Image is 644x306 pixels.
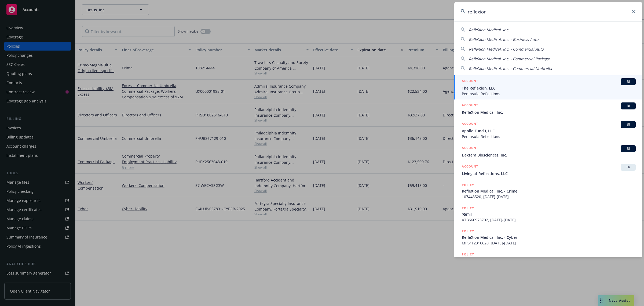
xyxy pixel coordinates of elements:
[454,179,642,202] a: POLICYRefleXion Medical, Inc. - Crime107448520, [DATE]-[DATE]
[454,118,642,142] a: ACCOUNTBIApollo Fund I, LLCPeninsula Reflections
[469,47,544,52] span: RefleXion Medical, Inc. - Commercial Auto
[454,99,642,118] a: ACCOUNTBIRefleXion Medical, Inc.
[462,102,478,109] h5: ACCOUNT
[462,234,636,240] span: RefleXion Medical, Inc. - Cyber
[454,249,642,272] a: POLICY
[462,134,636,139] span: Peninsula Reflections
[462,152,636,158] span: Dextera Biosciences, Inc.
[462,240,636,246] span: MPL412316620, [DATE]-[DATE]
[454,2,642,21] input: Search...
[454,75,642,99] a: ACCOUNTBIThe Reflexion, LLCPeninsula Reflections
[469,27,509,32] span: RefleXion Medical, Inc.
[462,205,474,211] h5: POLICY
[462,145,478,152] h5: ACCOUNT
[462,164,478,170] h5: ACCOUNT
[454,226,642,249] a: POLICYRefleXion Medical, Inc. - CyberMPL412316620, [DATE]-[DATE]
[462,85,636,91] span: The Reflexion, LLC
[454,142,642,161] a: ACCOUNTBIDextera Biosciences, Inc.
[462,217,636,223] span: ATB660973702, [DATE]-[DATE]
[454,202,642,226] a: POLICY$5milATB660973702, [DATE]-[DATE]
[469,66,552,71] span: RefleXion Medical, Inc. - Commercial Umbrella
[454,161,642,179] a: ACCOUNTTRLiving at Reflections, LLC
[469,56,550,61] span: RefleXion Medical, Inc. - Commercial Package
[623,122,634,127] span: BI
[462,128,636,134] span: Apollo Fund I, LLC
[462,252,474,257] h5: POLICY
[462,78,478,85] h5: ACCOUNT
[462,211,636,217] span: $5mil
[462,91,636,97] span: Peninsula Reflections
[462,121,478,127] h5: ACCOUNT
[462,182,474,188] h5: POLICY
[623,146,634,151] span: BI
[623,104,634,108] span: BI
[623,165,634,170] span: TR
[469,37,538,42] span: RefleXion Medical, Inc. - Business Auto
[462,194,636,200] span: 107448520, [DATE]-[DATE]
[462,229,474,234] h5: POLICY
[623,79,634,84] span: BI
[462,109,636,115] span: RefleXion Medical, Inc.
[462,188,636,194] span: RefleXion Medical, Inc. - Crime
[462,171,636,176] span: Living at Reflections, LLC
